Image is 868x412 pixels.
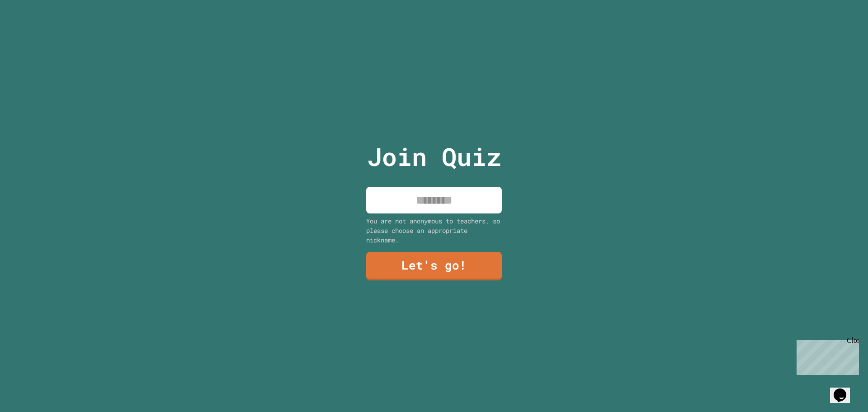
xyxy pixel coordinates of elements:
[367,138,501,175] p: Join Quiz
[830,376,859,403] iframe: chat widget
[366,216,502,245] div: You are not anonymous to teachers, so please choose an appropriate nickname.
[366,252,502,280] a: Let's go!
[793,336,859,375] iframe: chat widget
[4,4,62,57] div: Chat with us now!Close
